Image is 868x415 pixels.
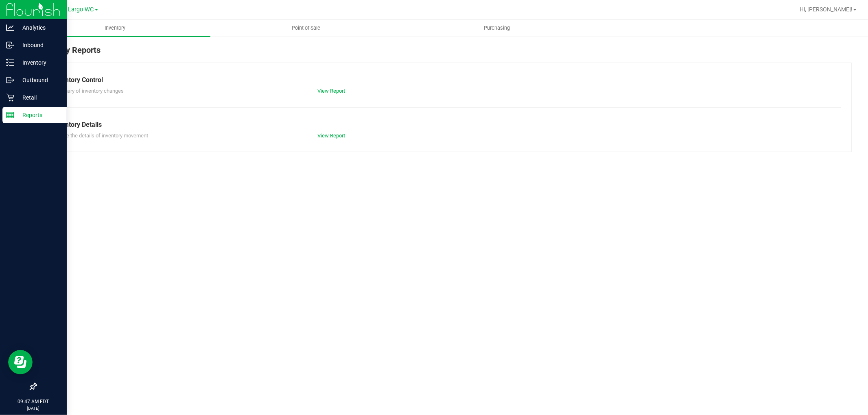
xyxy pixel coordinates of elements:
[317,88,345,94] a: View Report
[4,405,63,411] p: [DATE]
[281,24,331,32] span: Point of Sale
[8,350,33,374] iframe: Resource center
[14,93,63,102] p: Retail
[401,20,592,37] a: Purchasing
[14,58,63,67] p: Inventory
[14,40,63,50] p: Inbound
[6,59,14,67] inline-svg: Inventory
[36,44,852,63] div: Inventory Reports
[14,110,63,120] p: Reports
[6,41,14,49] inline-svg: Inbound
[210,20,401,37] a: Point of Sale
[68,6,94,13] span: Largo WC
[14,75,63,85] p: Outbound
[52,133,148,139] span: Explore the details of inventory movement
[4,398,63,405] p: 09:47 AM EDT
[52,120,835,130] div: Inventory Details
[6,93,14,102] inline-svg: Retail
[14,23,63,33] p: Analytics
[52,75,835,85] div: Inventory Control
[473,24,521,32] span: Purchasing
[20,20,210,37] a: Inventory
[6,24,14,32] inline-svg: Analytics
[6,76,14,84] inline-svg: Outbound
[94,24,136,32] span: Inventory
[800,6,853,13] span: Hi, [PERSON_NAME]!
[6,111,14,119] inline-svg: Reports
[52,88,124,94] span: Summary of inventory changes
[317,133,345,139] a: View Report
